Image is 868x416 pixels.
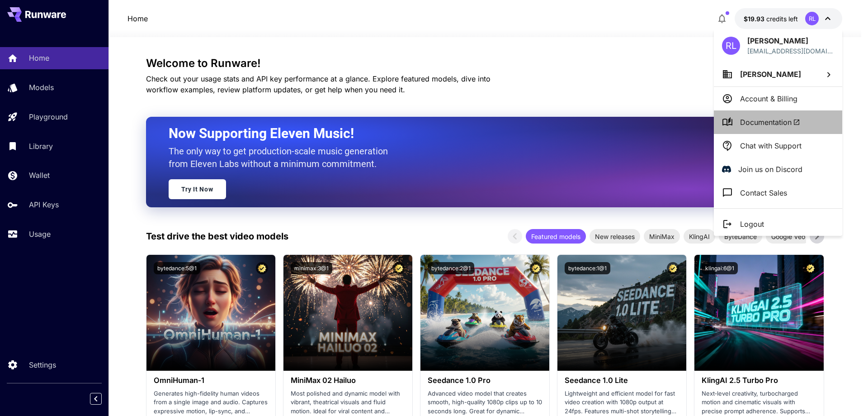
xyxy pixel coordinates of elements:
p: Contact Sales [740,187,787,198]
p: Account & Billing [740,93,797,104]
span: [PERSON_NAME] [740,70,801,79]
p: Logout [740,219,764,230]
p: [EMAIL_ADDRESS][DOMAIN_NAME] [747,46,834,56]
p: Chat with Support [740,140,802,151]
p: [PERSON_NAME] [747,35,834,46]
p: Join us on Discord [738,164,802,175]
div: rafaellaurindo9@gmail.com [747,46,834,56]
button: [PERSON_NAME] [714,62,842,86]
div: RL [722,37,740,55]
span: Documentation [740,117,800,128]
